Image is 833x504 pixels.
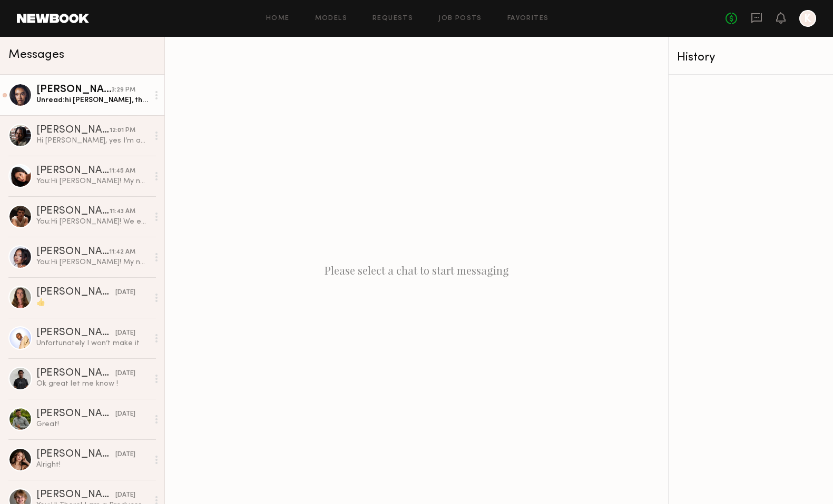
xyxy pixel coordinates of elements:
[8,49,64,61] span: Messages
[36,298,149,308] div: 👍
[115,409,135,419] div: [DATE]
[36,368,115,379] div: [PERSON_NAME]
[112,85,135,95] div: 3:29 PM
[36,287,115,298] div: [PERSON_NAME]
[373,15,413,22] a: Requests
[36,247,109,257] div: [PERSON_NAME]
[677,52,825,64] div: History
[36,409,115,419] div: [PERSON_NAME]
[115,369,135,379] div: [DATE]
[36,449,115,460] div: [PERSON_NAME]
[165,37,668,504] div: Please select a chat to start messaging
[109,166,135,176] div: 11:45 AM
[36,460,149,470] div: Alright!
[507,15,549,22] a: Favorites
[36,419,149,429] div: Great!
[115,490,135,500] div: [DATE]
[110,126,135,136] div: 12:01 PM
[36,338,149,348] div: Unfortunately I won’t make it
[36,125,110,136] div: [PERSON_NAME]
[115,288,135,298] div: [DATE]
[799,10,816,27] a: K
[36,328,115,338] div: [PERSON_NAME]
[36,257,149,267] div: You: Hi [PERSON_NAME]! My name is [PERSON_NAME] and I am a Producer for Monster Energy and Bang E...
[110,207,135,217] div: 11:43 AM
[109,247,135,257] div: 11:42 AM
[36,85,112,95] div: [PERSON_NAME]
[115,450,135,460] div: [DATE]
[36,490,115,500] div: [PERSON_NAME]
[36,136,149,146] div: Hi [PERSON_NAME], yes I’m available [DATE]. Here is a current photo. Let me know if you need anyt...
[315,15,347,22] a: Models
[266,15,290,22] a: Home
[36,176,149,186] div: You: Hi [PERSON_NAME]! My name is [PERSON_NAME] and I am a Producer for Monster Energy and Bang E...
[115,328,135,338] div: [DATE]
[36,95,149,105] div: Unread: hi [PERSON_NAME], thank you so much for reaching out. what time will the shoot start on t...
[36,206,110,217] div: [PERSON_NAME]
[36,166,109,176] div: [PERSON_NAME]
[36,217,149,227] div: You: Hi [PERSON_NAME]! We enjoyed working with you so much and were wondering if you are availabl...
[438,15,482,22] a: Job Posts
[36,379,149,389] div: Ok great let me know !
